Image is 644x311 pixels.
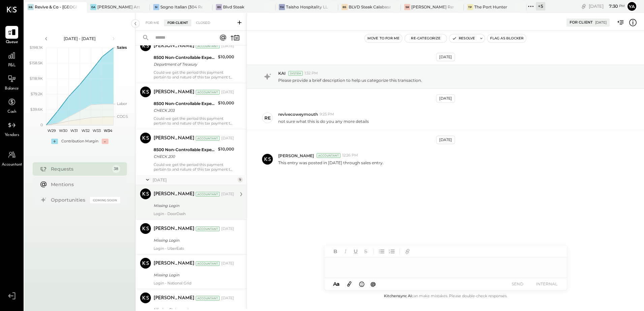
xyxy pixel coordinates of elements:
div: [PERSON_NAME] [154,89,194,96]
div: Accountant [196,261,220,266]
div: Mentions [51,181,117,188]
span: 1:32 PM [304,71,318,76]
button: SEND [504,279,531,288]
span: @ [371,281,376,287]
text: W30 [59,128,67,133]
button: Ordered List [387,247,396,256]
div: [DATE] [153,177,236,183]
div: $10,000 [218,54,234,60]
div: [PERSON_NAME] [154,191,194,198]
div: Contribution Margin [61,139,98,144]
div: [DATE] [436,53,455,61]
div: BS [342,4,348,10]
p: This entry was posted in [DATE] through sales entry. [278,160,384,166]
a: Queue [0,26,23,45]
div: Could we get the period this payment pertain to and nature of this tax payment to amortize it acc... [154,116,234,126]
a: Accountant [0,148,23,168]
div: [PERSON_NAME] [154,295,194,302]
div: [DATE] [436,94,455,103]
text: W31 [70,128,78,133]
div: [DATE] [221,226,234,232]
div: For Client [570,20,593,25]
div: + 5 [536,2,545,10]
a: Vendors [0,119,23,138]
div: Could we get the period this payment pertain to and nature of this tax payment to amortize it acc... [154,162,234,172]
div: [DATE] [595,20,607,25]
div: [DATE] [436,136,455,144]
div: [PERSON_NAME] Restaurant & Deli [411,4,453,10]
button: Strikethrough [361,247,370,256]
div: System [288,71,303,76]
button: Underline [351,247,360,256]
div: 38 [112,165,120,173]
div: - [102,139,108,144]
span: P&L [8,63,16,69]
div: + [51,139,58,144]
div: SI [153,4,159,10]
button: Flag as Blocker [487,34,526,42]
text: W29 [47,128,56,133]
div: BLVD Steak Calabasas [349,4,391,10]
div: Accountant [196,227,220,231]
span: [PERSON_NAME] [278,153,314,159]
div: 8500 Non-Controllable Expenses:Taxes and Fees [154,100,216,107]
button: Re-Categorize [405,34,447,42]
a: Balance [0,72,23,92]
div: Accountant [196,192,220,197]
div: [DATE] - [DATE] [51,36,108,41]
div: [DATE] [221,43,234,49]
button: Bold [331,247,340,256]
div: Login - National Grid [154,281,234,285]
div: [DATE] [589,3,625,9]
span: revivecoweymouth [278,111,318,117]
div: BS [216,4,222,10]
div: $10,000 [218,100,234,106]
a: P&L [0,49,23,69]
text: Sales [117,45,127,50]
div: TP [467,4,473,10]
text: $158.5K [29,61,43,65]
div: CHECK 203 [154,107,216,114]
div: Accountant [317,153,341,158]
div: Opportunities [51,197,87,203]
div: Login - UberEats [154,246,234,251]
div: [PERSON_NAME] [154,226,194,232]
div: [DATE] [221,261,234,266]
div: Blvd Steak [223,4,244,10]
div: Accountant [196,44,220,48]
div: Revive & Co - [GEOGRAPHIC_DATA] [35,4,77,10]
div: GA [90,4,96,10]
div: Accountant [196,90,220,95]
div: Closed [193,20,214,26]
text: $79.2K [31,92,43,96]
button: Aa [331,280,342,288]
span: Balance [5,86,19,92]
text: 0 [40,123,43,127]
text: W34 [103,128,112,133]
div: Department of Treasury [154,61,216,68]
div: SR [404,4,410,10]
div: 8500 Non-Controllable Expenses:Taxes and Fees [154,146,216,153]
div: Missing Login [154,202,232,209]
button: Ya [626,1,637,12]
button: INTERNAL [533,279,560,288]
div: R& [28,4,34,10]
text: W33 [93,128,101,133]
div: CHECK 200 [154,153,216,160]
text: $118.9K [30,76,43,81]
div: TH [279,4,285,10]
div: [DATE] [221,136,234,141]
div: Could we get the period this payment pertain to and nature of this tax payment to amortize it acc... [154,70,234,79]
div: Accountant [196,296,220,301]
div: [PERSON_NAME] [154,135,194,142]
div: 9 [237,177,243,182]
span: Queue [6,39,18,45]
div: Missing Login [154,272,232,278]
button: Unordered List [377,247,386,256]
div: [PERSON_NAME] [154,260,194,267]
div: 8500 Non-Controllable Expenses:Taxes and Fees [154,54,216,61]
span: KAI [278,70,286,76]
span: Cash [7,109,16,115]
span: 12:26 PM [342,153,358,158]
text: $198.1K [30,45,43,50]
